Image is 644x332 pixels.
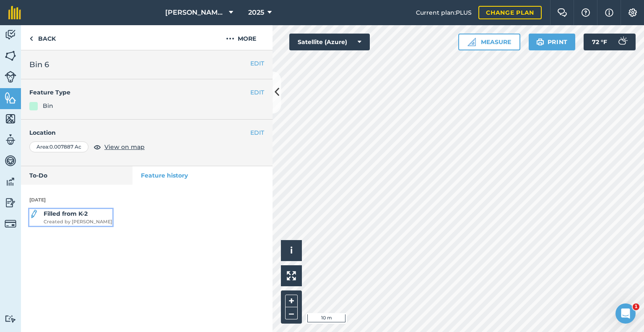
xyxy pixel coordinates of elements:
[29,141,88,152] div: Area : 0.007887 Ac
[93,142,145,152] button: View on map
[8,6,21,19] img: fieldmargin Logo
[5,315,16,323] img: svg+xml;base64,PD94bWwgdmVyc2lvbj0iMS4wIiBlbmNvZGluZz0idXRmLTgiPz4KPCEtLSBHZW5lcmF0b3I6IEFkb2JlIE...
[628,8,638,17] img: A cog icon
[29,88,250,97] h4: Feature Type
[287,271,296,280] img: Four arrows, one pointing top left, one top right, one bottom right and the last bottom left
[557,8,567,17] img: Two speech bubbles overlapping with the left bubble in the forefront
[93,142,101,152] img: svg+xml;base64,PHN2ZyB4bWxucz0iaHR0cDovL3d3dy53My5vcmcvMjAwMC9zdmciIHdpZHRoPSIxOCIgaGVpZ2h0PSIyNC...
[5,71,16,83] img: svg+xml;base64,PD94bWwgdmVyc2lvbj0iMS4wIiBlbmNvZGluZz0idXRmLTgiPz4KPCEtLSBHZW5lcmF0b3I6IEFkb2JlIE...
[467,38,476,46] img: Ruler icon
[29,34,33,44] img: svg+xml;base64,PHN2ZyB4bWxucz0iaHR0cDovL3d3dy53My5vcmcvMjAwMC9zdmciIHdpZHRoPSI5IiBoZWlnaHQ9IjI0Ii...
[29,209,112,226] a: Filled from K-2Created by [PERSON_NAME]
[281,240,302,261] button: i
[285,307,298,319] button: –
[250,128,264,137] button: EDIT
[290,245,293,256] span: i
[5,112,16,125] img: svg+xml;base64,PHN2ZyB4bWxucz0iaHR0cDovL3d3dy53My5vcmcvMjAwMC9zdmciIHdpZHRoPSI1NiIgaGVpZ2h0PSI2MC...
[5,29,16,41] img: svg+xml;base64,PD94bWwgdmVyc2lvbj0iMS4wIiBlbmNvZGluZz0idXRmLTgiPz4KPCEtLSBHZW5lcmF0b3I6IEFkb2JlIE...
[132,166,273,185] a: Feature history
[104,142,145,152] span: View on map
[536,37,544,47] img: svg+xml;base64,PHN2ZyB4bWxucz0iaHR0cDovL3d3dy53My5vcmcvMjAwMC9zdmciIHdpZHRoPSIxOSIgaGVpZ2h0PSIyNC...
[581,8,591,17] img: A question mark icon
[43,101,53,110] div: Bin
[289,34,370,50] button: Satellite (Azure)
[250,59,264,68] button: EDIT
[29,59,264,71] h2: Bin 6
[633,303,639,310] span: 1
[21,196,273,204] p: [DATE]
[614,34,631,50] img: svg+xml;base64,PD94bWwgdmVyc2lvbj0iMS4wIiBlbmNvZGluZz0idXRmLTgiPz4KPCEtLSBHZW5lcmF0b3I6IEFkb2JlIE...
[21,166,132,185] a: To-Do
[5,196,16,209] img: svg+xml;base64,PD94bWwgdmVyc2lvbj0iMS4wIiBlbmNvZGluZz0idXRmLTgiPz4KPCEtLSBHZW5lcmF0b3I6IEFkb2JlIE...
[416,8,472,17] span: Current plan : PLUS
[5,175,16,188] img: svg+xml;base64,PD94bWwgdmVyc2lvbj0iMS4wIiBlbmNvZGluZz0idXRmLTgiPz4KPCEtLSBHZW5lcmF0b3I6IEFkb2JlIE...
[478,6,542,19] a: Change plan
[44,210,88,217] strong: Filled from K-2
[226,34,234,44] img: svg+xml;base64,PHN2ZyB4bWxucz0iaHR0cDovL3d3dy53My5vcmcvMjAwMC9zdmciIHdpZHRoPSIyMCIgaGVpZ2h0PSIyNC...
[248,8,264,18] span: 2025
[605,8,613,18] img: svg+xml;base64,PHN2ZyB4bWxucz0iaHR0cDovL3d3dy53My5vcmcvMjAwMC9zdmciIHdpZHRoPSIxNyIgaGVpZ2h0PSIxNy...
[5,133,16,146] img: svg+xml;base64,PD94bWwgdmVyc2lvbj0iMS4wIiBlbmNvZGluZz0idXRmLTgiPz4KPCEtLSBHZW5lcmF0b3I6IEFkb2JlIE...
[210,25,273,50] button: More
[5,154,16,167] img: svg+xml;base64,PD94bWwgdmVyc2lvbj0iMS4wIiBlbmNvZGluZz0idXRmLTgiPz4KPCEtLSBHZW5lcmF0b3I6IEFkb2JlIE...
[5,218,16,230] img: svg+xml;base64,PD94bWwgdmVyc2lvbj0iMS4wIiBlbmNvZGluZz0idXRmLTgiPz4KPCEtLSBHZW5lcmF0b3I6IEFkb2JlIE...
[529,34,576,50] button: Print
[615,303,636,324] iframe: Intercom live chat
[250,88,264,97] button: EDIT
[165,8,226,18] span: [PERSON_NAME] Farm
[29,209,39,219] img: svg+xml;base64,PD94bWwgdmVyc2lvbj0iMS4wIiBlbmNvZGluZz0idXRmLTgiPz4KPCEtLSBHZW5lcmF0b3I6IEFkb2JlIE...
[584,34,636,50] button: 72 °F
[592,34,607,50] span: 72 ° F
[285,295,298,307] button: +
[44,218,112,226] span: Created by [PERSON_NAME]
[21,25,64,50] a: Back
[29,128,264,137] h4: Location
[458,34,520,50] button: Measure
[5,91,16,104] img: svg+xml;base64,PHN2ZyB4bWxucz0iaHR0cDovL3d3dy53My5vcmcvMjAwMC9zdmciIHdpZHRoPSI1NiIgaGVpZ2h0PSI2MC...
[5,50,16,62] img: svg+xml;base64,PHN2ZyB4bWxucz0iaHR0cDovL3d3dy53My5vcmcvMjAwMC9zdmciIHdpZHRoPSI1NiIgaGVpZ2h0PSI2MC...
